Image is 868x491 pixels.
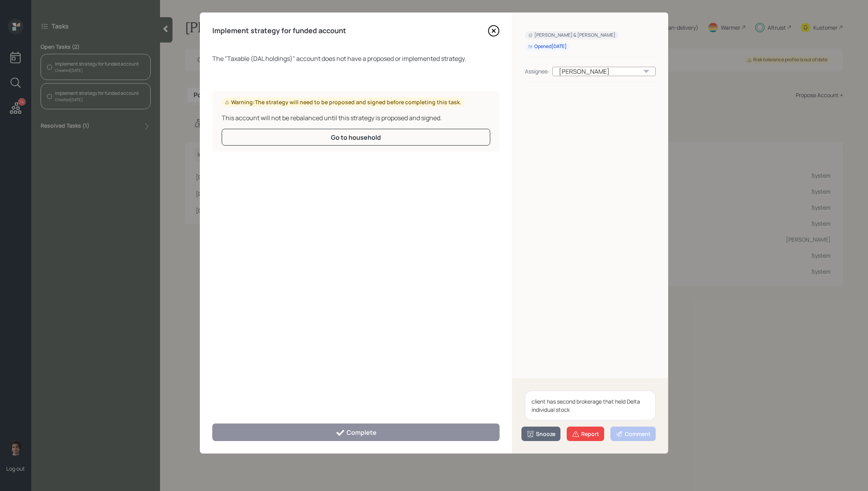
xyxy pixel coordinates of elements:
div: Go to household [331,133,381,142]
button: Report [567,427,604,441]
button: Comment [610,427,656,441]
div: [PERSON_NAME] & [PERSON_NAME] [528,32,615,39]
div: This account will not be rebalanced until this strategy is proposed and signed. [222,113,490,123]
div: Warning: The strategy will need to be proposed and signed before completing this task. [225,98,461,106]
div: Complete [336,428,377,438]
div: Assignee: [525,67,549,75]
div: Opened [DATE] [528,43,567,50]
h4: Implement strategy for funded account [212,27,346,35]
div: The " Taxable (DAL holdings) " account does not have a proposed or implemented strategy. [212,54,500,63]
div: [PERSON_NAME] [552,67,656,76]
button: Snooze [521,427,560,441]
button: Go to household [222,129,490,146]
textarea: client has second brokerage that held Delta individual stock [525,391,656,420]
div: Snooze [526,430,555,438]
button: Complete [212,423,500,441]
div: Report [572,430,599,438]
div: Comment [615,430,651,438]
